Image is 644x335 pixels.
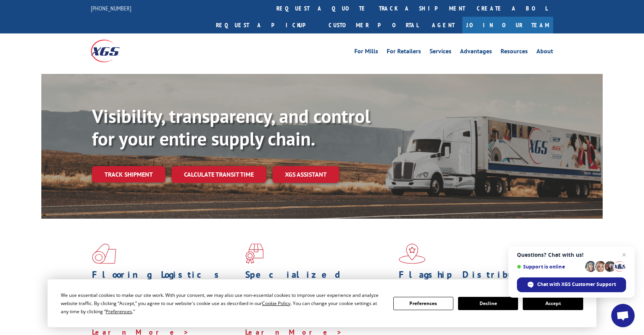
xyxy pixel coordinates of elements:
span: Cookie Policy [262,300,290,307]
a: Customer Portal [323,17,424,33]
img: xgs-icon-flagship-distribution-model-red [399,244,426,264]
h1: Specialized Freight Experts [245,270,393,293]
a: Calculate transit time [172,166,266,183]
div: Open chat [611,304,635,327]
a: Advantages [460,48,492,57]
h1: Flagship Distribution Model [399,270,546,293]
a: For Retailers [387,48,421,57]
b: Visibility, transparency, and control for your entire supply chain. [92,104,370,151]
span: Chat with XGS Customer Support [537,281,616,288]
span: Close chat [619,250,629,260]
a: Agent [424,17,462,33]
button: Accept [523,297,583,310]
span: Preferences [106,308,132,315]
button: Preferences [393,297,453,310]
a: Services [430,48,451,57]
img: xgs-icon-focused-on-flooring-red [245,244,264,264]
a: For Mills [354,48,378,57]
a: Request a pickup [210,17,323,33]
a: Resources [501,48,528,57]
span: Questions? Chat with us! [517,252,626,258]
a: Join Our Team [462,17,553,33]
button: Decline [458,297,518,310]
h1: Flooring Logistics Solutions [92,270,239,293]
span: Support is online [517,264,582,270]
a: About [536,48,553,57]
div: Cookie Consent Prompt [48,279,596,327]
img: xgs-icon-total-supply-chain-intelligence-red [92,244,116,264]
div: Chat with XGS Customer Support [517,277,626,292]
a: XGS ASSISTANT [272,166,339,183]
a: Track shipment [92,166,165,182]
a: [PHONE_NUMBER] [91,4,131,12]
div: We use essential cookies to make our site work. With your consent, we may also use non-essential ... [61,291,384,316]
